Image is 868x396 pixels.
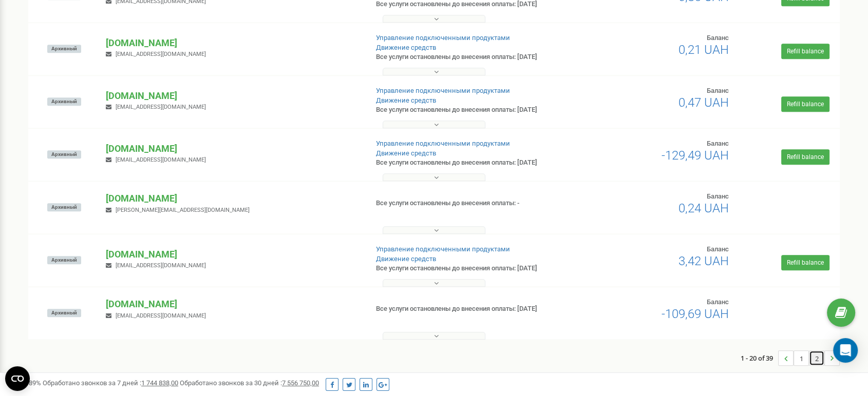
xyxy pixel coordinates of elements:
span: [EMAIL_ADDRESS][DOMAIN_NAME] [116,104,206,110]
a: Движение средств [376,149,436,157]
span: -129,49 UAH [662,148,729,163]
span: [EMAIL_ADDRESS][DOMAIN_NAME] [116,312,206,319]
p: [DOMAIN_NAME] [106,89,359,103]
span: Баланс [707,192,729,200]
p: [DOMAIN_NAME] [106,36,359,50]
span: Баланс [707,298,729,306]
span: Архивный [47,97,81,106]
span: -109,69 UAH [662,307,729,321]
a: Refill balance [781,149,829,165]
span: Баланс [707,140,729,147]
a: Управление подключенными продуктами [376,140,510,147]
span: 0,24 UAH [678,201,729,215]
span: Баланс [707,34,729,42]
span: Архивный [47,256,81,264]
a: Refill balance [781,96,829,112]
p: [DOMAIN_NAME] [106,298,359,311]
span: [EMAIL_ADDRESS][DOMAIN_NAME] [116,51,206,57]
span: 0,47 UAH [678,95,729,110]
a: Движение средств [376,96,436,104]
li: 1 [794,350,809,366]
a: Управление подключенными продуктами [376,245,510,253]
p: Все услуги остановлены до внесения оплаты: [DATE] [376,158,562,168]
span: 0,21 UAH [678,43,729,57]
span: Архивный [47,309,81,317]
a: Движение средств [376,44,436,51]
p: [DOMAIN_NAME] [106,142,359,155]
a: 2 [809,351,824,365]
nav: ... [741,340,840,376]
u: 7 556 750,00 [282,379,319,387]
button: Open CMP widget [5,366,30,391]
u: 1 744 838,00 [141,379,178,387]
a: Refill balance [781,44,829,59]
p: Все услуги остановлены до внесения оплаты: [DATE] [376,52,562,62]
span: Баланс [707,87,729,94]
p: Все услуги остановлены до внесения оплаты: - [376,199,562,208]
p: Все услуги остановлены до внесения оплаты: [DATE] [376,264,562,273]
span: 1 - 20 of 39 [741,350,778,366]
span: Архивный [47,45,81,53]
span: Архивный [47,203,81,211]
span: 3,42 UAH [678,254,729,268]
p: [DOMAIN_NAME] [106,248,359,261]
a: Refill balance [781,255,829,270]
p: [DOMAIN_NAME] [106,192,359,205]
a: Движение средств [376,255,436,263]
p: Все услуги остановлены до внесения оплаты: [DATE] [376,304,562,314]
span: Обработано звонков за 30 дней : [180,379,319,387]
div: Open Intercom Messenger [833,338,858,363]
p: Все услуги остановлены до внесения оплаты: [DATE] [376,105,562,115]
span: [EMAIL_ADDRESS][DOMAIN_NAME] [116,262,206,269]
span: Баланс [707,245,729,253]
span: [EMAIL_ADDRESS][DOMAIN_NAME] [116,156,206,163]
span: Обработано звонков за 7 дней : [43,379,178,387]
span: Архивный [47,150,81,159]
a: Управление подключенными продуктами [376,87,510,94]
a: Управление подключенными продуктами [376,34,510,42]
span: [PERSON_NAME][EMAIL_ADDRESS][DOMAIN_NAME] [116,207,250,213]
